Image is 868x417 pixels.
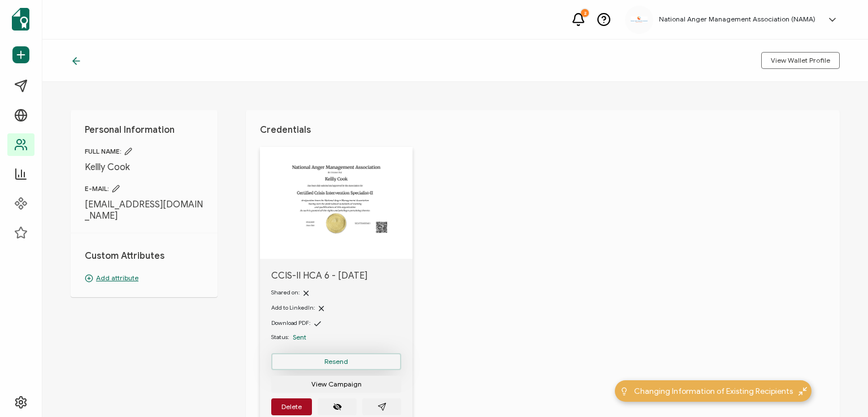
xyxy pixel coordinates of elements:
span: Shared on: [271,289,300,296]
h5: National Anger Management Association (NAMA) [659,15,815,23]
span: View Wallet Profile [771,57,830,64]
span: Kellly Cook [85,162,203,173]
span: View Campaign [311,381,362,388]
p: Add attribute [85,273,203,283]
img: sertifier-logomark-colored.svg [12,8,29,31]
span: Changing Information of Existing Recipients [634,385,793,397]
span: Add to LinkedIn: [271,304,315,311]
span: [EMAIL_ADDRESS][DOMAIN_NAME] [85,199,203,221]
button: Delete [271,398,312,415]
span: CCIS-II HCA 6 - [DATE] [271,270,401,281]
span: Delete [281,403,302,410]
span: Download PDF: [271,319,310,327]
button: Resend [271,353,401,370]
h1: Credentials [260,124,826,136]
button: View Wallet Profile [761,52,840,69]
ion-icon: eye off [333,402,342,411]
span: Resend [324,358,348,365]
iframe: Chat Widget [680,290,868,417]
span: Sent [293,333,306,341]
span: Status: [271,333,289,342]
h1: Personal Information [85,124,203,136]
span: E-MAIL: [85,184,203,193]
ion-icon: paper plane outline [377,402,387,411]
div: 2 [581,9,589,17]
button: View Campaign [271,376,401,393]
img: 3ca2817c-e862-47f7-b2ec-945eb25c4a6c.jpg [631,16,648,23]
h1: Custom Attributes [85,250,203,262]
span: FULL NAME: [85,147,203,156]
